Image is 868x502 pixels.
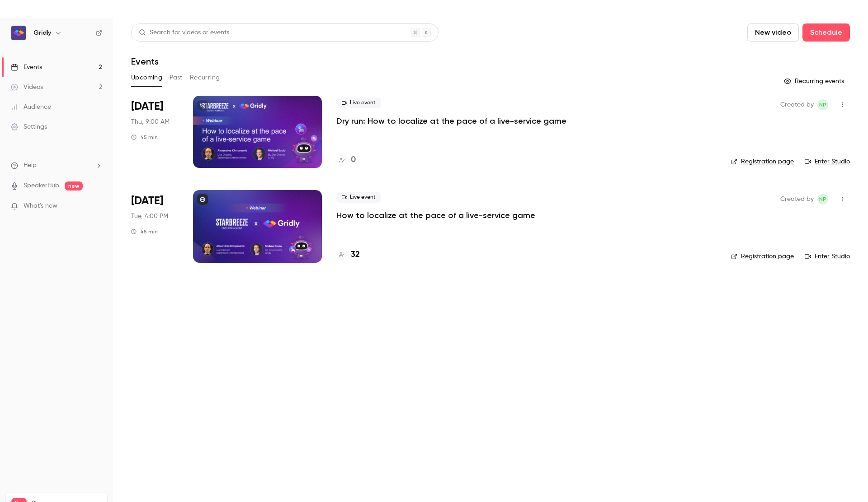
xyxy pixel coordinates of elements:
[139,28,229,37] div: Search for videos or events
[731,157,794,166] a: Registration page
[14,14,22,22] img: logo_orange.svg
[131,194,163,208] span: [DATE]
[90,52,97,60] img: tab_keywords_by_traffic_grey.svg
[819,194,826,205] span: NP
[65,181,83,191] span: new
[131,134,158,141] div: 45 min
[11,63,42,72] div: Events
[336,249,360,261] a: 32
[336,192,381,203] span: Live event
[802,23,850,42] button: Schedule
[24,23,99,31] div: Domain: [DOMAIN_NAME]
[11,161,102,170] li: help-dropdown-opener
[336,98,381,108] span: Live event
[819,99,826,110] span: NP
[131,56,159,67] h1: Events
[780,74,850,88] button: Recurring events
[780,99,814,110] span: Created by
[190,70,220,85] button: Recurring
[24,201,57,211] span: What's new
[170,70,183,85] button: Past
[33,28,51,37] h6: Gridly
[131,70,162,85] button: Upcoming
[11,102,51,112] div: Audience
[131,228,158,235] div: 45 min
[351,249,360,261] h4: 32
[25,14,44,22] div: v 4.0.25
[336,116,566,126] a: Dry run: How to localize at the pace of a live-service game
[100,53,152,59] div: Keywords by Traffic
[747,23,799,42] button: New video
[11,26,26,40] img: Gridly
[351,154,356,166] h4: 0
[336,210,535,221] a: How to localize at the pace of a live-service game
[131,99,163,114] span: [DATE]
[24,52,32,60] img: tab_domain_overview_orange.svg
[131,212,168,221] span: Tue, 4:00 PM
[131,96,179,168] div: Sep 11 Thu, 9:00 AM (Europe/Stockholm)
[24,161,37,170] span: Help
[817,99,828,110] span: Ngan Phan
[131,190,179,262] div: Sep 16 Tue, 4:00 PM (Europe/Stockholm)
[336,154,356,166] a: 0
[34,53,81,59] div: Domain Overview
[11,83,43,92] div: Videos
[805,252,850,261] a: Enter Studio
[14,23,22,31] img: website_grey.svg
[731,252,794,261] a: Registration page
[11,122,47,131] div: Settings
[805,157,850,166] a: Enter Studio
[780,194,814,205] span: Created by
[817,194,828,205] span: Ngan Phan
[24,181,59,191] a: SpeakerHub
[131,117,170,126] span: Thu, 9:00 AM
